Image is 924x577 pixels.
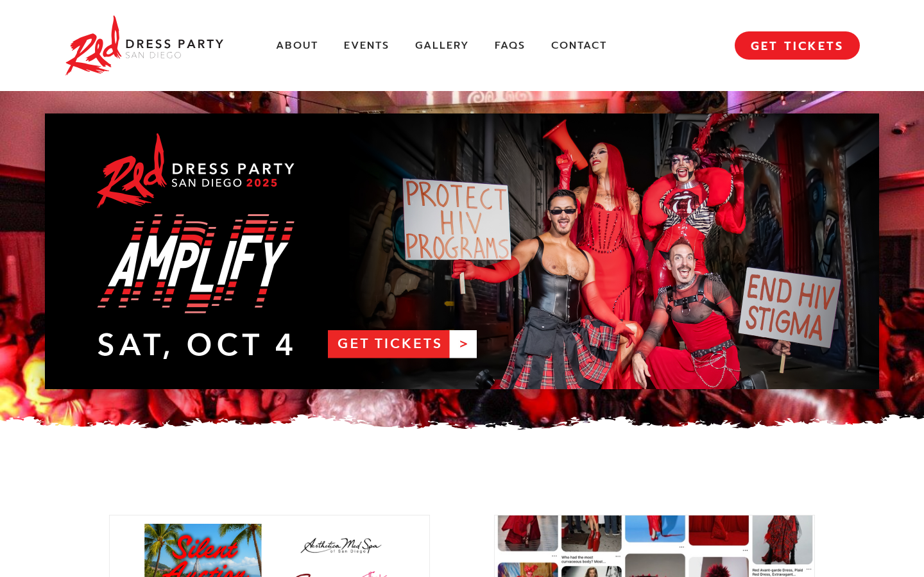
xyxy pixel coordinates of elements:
a: Events [344,39,389,53]
img: Red Dress Party San Diego [64,13,225,78]
a: Contact [551,39,607,53]
a: GET TICKETS [735,31,860,60]
a: Gallery [415,39,469,53]
a: FAQs [495,39,526,53]
a: About [276,39,318,53]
